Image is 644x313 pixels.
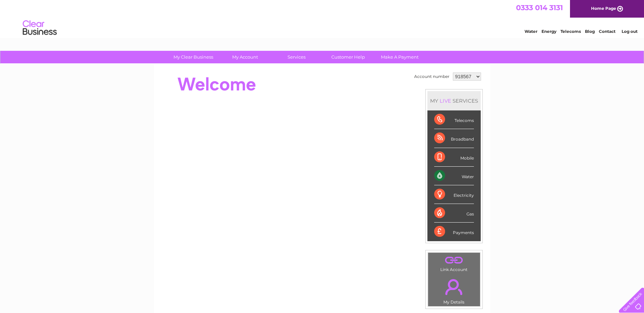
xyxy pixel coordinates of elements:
[269,51,325,63] a: Services
[516,3,563,12] a: 0333 014 3131
[430,275,478,299] a: .
[22,18,57,38] img: logo.png
[434,185,474,204] div: Electricity
[434,129,474,148] div: Broadband
[428,273,480,307] td: My Details
[434,204,474,223] div: Gas
[427,91,481,110] div: MY SERVICES
[541,29,556,34] a: Energy
[320,51,376,63] a: Customer Help
[622,29,638,34] a: Log out
[162,4,483,33] div: Clear Business is a trading name of Verastar Limited (registered in [GEOGRAPHIC_DATA] No. 3667643...
[434,223,474,241] div: Payments
[438,98,453,104] div: LIVE
[434,110,474,129] div: Telecoms
[412,71,451,82] td: Account number
[560,29,581,34] a: Telecoms
[217,51,273,63] a: My Account
[525,29,537,34] a: Water
[430,254,478,266] a: .
[599,29,615,34] a: Contact
[585,29,595,34] a: Blog
[428,252,480,274] td: Link Account
[165,51,221,63] a: My Clear Business
[372,51,428,63] a: Make A Payment
[434,167,474,185] div: Water
[434,148,474,167] div: Mobile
